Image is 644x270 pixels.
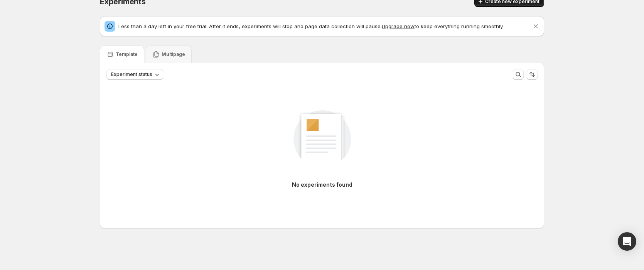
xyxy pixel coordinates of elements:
div: Open Intercom Messenger [618,232,636,251]
p: Template [116,51,138,57]
p: Multipage [162,51,185,57]
button: Sort the results [527,69,538,80]
span: Experiment status [111,71,152,78]
p: Less than a day left in your free trial. After it ends, experiments will stop and page data colle... [118,22,532,30]
button: Upgrade now [382,23,415,29]
p: No experiments found [292,181,352,189]
button: Dismiss notification [530,21,541,32]
button: Experiment status [106,69,163,80]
